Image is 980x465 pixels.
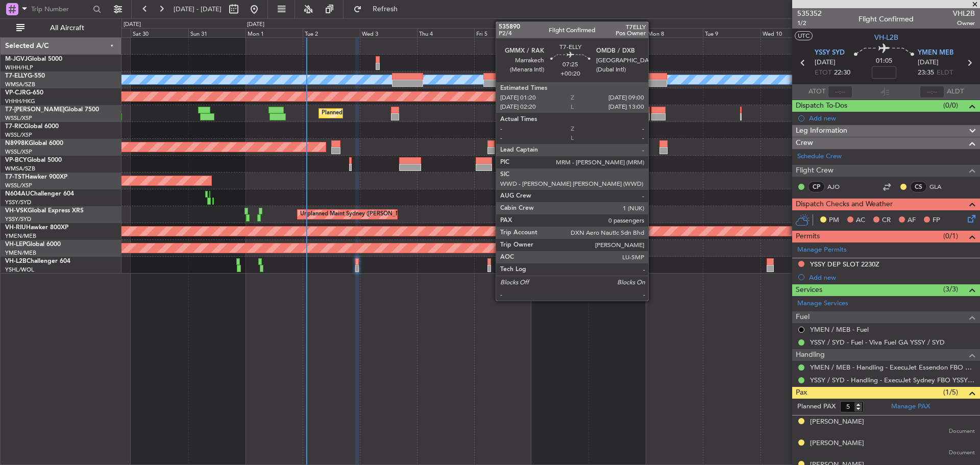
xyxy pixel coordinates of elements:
[815,68,831,78] span: ETOT
[809,114,975,123] div: Add new
[953,8,975,19] span: VHL2B
[5,73,45,79] a: T7-ELLYG-550
[174,5,222,14] span: [DATE] - [DATE]
[5,114,32,122] a: WSSL/XSP
[5,174,25,180] span: T7-TST
[829,215,839,226] span: PM
[300,207,426,222] div: Unplanned Maint Sydney ([PERSON_NAME] Intl)
[810,376,975,384] a: YSSY / SYD - Handling - ExecuJet Sydney FBO YSSY / SYD
[943,100,958,111] span: (0/0)
[5,90,26,96] span: VP-CJR
[796,199,893,210] span: Dispatch Checks and Weather
[797,19,822,28] span: 1/2
[5,165,35,173] a: WMSA/SZB
[796,125,847,137] span: Leg Information
[937,68,953,78] span: ELDT
[188,28,246,37] div: Sun 31
[796,349,825,361] span: Handling
[827,182,850,191] a: AJO
[5,266,34,274] a: YSHL/WOL
[5,140,29,146] span: N8998K
[943,231,958,241] span: (0/1)
[815,58,836,68] span: [DATE]
[797,402,836,412] label: Planned PAX
[360,28,417,37] div: Wed 3
[797,152,842,162] a: Schedule Crew
[761,28,818,37] div: Wed 10
[5,157,62,163] a: VP-BCYGlobal 5000
[933,215,940,226] span: FP
[5,249,36,257] a: YMEN/MEB
[5,157,27,163] span: VP-BCY
[5,148,32,156] a: WSSL/XSP
[918,68,934,78] span: 23:35
[796,165,834,177] span: Flight Crew
[417,28,474,37] div: Thu 4
[246,28,303,37] div: Mon 1
[810,260,879,268] div: YSSY DEP SLOT 2230Z
[796,137,813,149] span: Crew
[531,28,589,37] div: Sat 6
[11,20,111,36] button: All Aircraft
[27,25,108,32] span: All Aircraft
[908,215,916,226] span: AF
[834,68,850,78] span: 22:30
[589,28,646,37] div: Sun 7
[808,181,825,192] div: CP
[876,56,892,66] span: 01:05
[810,325,869,334] a: YMEN / MEB - Fuel
[5,56,62,62] a: M-JGVJGlobal 5000
[815,48,845,58] span: YSSY SYD
[5,199,31,206] a: YSSY/SYD
[5,258,70,264] a: VH-L2BChallenger 604
[797,245,847,255] a: Manage Permits
[796,311,810,323] span: Fuel
[929,182,952,191] a: GLA
[5,124,24,130] span: T7-RIC
[5,191,30,197] span: N604AU
[882,215,891,226] span: CR
[795,31,813,40] button: UTC
[5,64,33,71] a: WIHH/HLP
[5,225,68,231] a: VH-RIUHawker 800XP
[828,86,852,98] input: --:--
[5,208,84,214] a: VH-VSKGlobal Express XRS
[796,100,847,112] span: Dispatch To-Dos
[5,124,59,130] a: T7-RICGlobal 6000
[5,81,35,88] a: WMSA/SZB
[5,97,35,105] a: VHHH/HKG
[31,2,90,17] input: Trip Number
[349,1,410,17] button: Refresh
[918,58,939,68] span: [DATE]
[703,28,760,37] div: Tue 9
[810,338,945,347] a: YSSY / SYD - Fuel - Viva Fuel GA YSSY / SYD
[646,28,703,37] div: Mon 8
[797,8,822,19] span: 535352
[5,191,74,197] a: N604AUChallenger 604
[953,19,975,28] span: Owner
[5,215,31,223] a: YSSY/SYD
[874,32,898,43] span: VH-L2B
[5,140,63,146] a: N8998KGlobal 6000
[810,363,975,372] a: YMEN / MEB - Handling - ExecuJet Essendon FBO YMEN / MEB
[947,87,964,97] span: ALDT
[322,106,422,121] div: Planned Maint Dubai (Al Maktoum Intl)
[856,215,865,226] span: AC
[910,181,927,192] div: CS
[247,20,264,29] div: [DATE]
[364,6,407,13] span: Refresh
[796,387,807,399] span: Pax
[918,48,953,58] span: YMEN MEB
[5,107,64,113] span: T7-[PERSON_NAME]
[810,438,864,449] div: [PERSON_NAME]
[5,258,27,264] span: VH-L2B
[124,20,141,29] div: [DATE]
[949,427,975,436] span: Document
[5,208,28,214] span: VH-VSK
[943,284,958,295] span: (3/3)
[5,241,26,248] span: VH-LEP
[949,449,975,457] span: Document
[5,131,32,139] a: WSSL/XSP
[503,207,526,222] div: No Crew
[5,232,36,240] a: YMEN/MEB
